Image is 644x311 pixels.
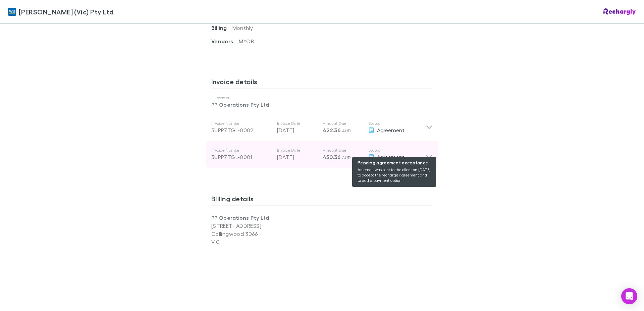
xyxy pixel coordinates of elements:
[323,121,363,126] p: Amount Due
[368,121,426,126] p: Status
[323,127,340,134] span: 422.36
[211,148,272,153] p: Invoice Number
[19,7,113,17] span: [PERSON_NAME] (Vic) Pty Ltd
[211,153,272,161] div: 3UPP7TGL-0001
[211,195,433,205] h3: Billing details
[211,238,322,246] p: VIC
[277,121,317,126] p: Invoice Date
[211,38,239,45] span: Vendors
[323,154,340,160] span: 450.36
[211,214,322,222] p: PP Operations Pty Ltd
[211,222,322,230] p: [STREET_ADDRESS]
[211,121,272,126] p: Invoice Number
[377,154,405,160] span: Agreement
[342,128,351,133] span: AUD
[342,155,351,160] span: AUD
[603,8,636,15] img: Rechargly Logo
[239,38,254,44] span: MYOB
[232,24,253,31] span: Monthly
[211,101,433,109] p: PP Operations Pty Ltd
[323,148,363,153] p: Amount Due
[8,8,16,16] img: William Buck (Vic) Pty Ltd's Logo
[621,288,637,304] div: Open Intercom Messenger
[211,95,433,101] p: Customer
[206,141,438,168] div: Invoice Number3UPP7TGL-0001Invoice Date[DATE]Amount Due450.36 AUDStatus
[277,153,317,161] p: [DATE]
[277,126,317,134] p: [DATE]
[277,148,317,153] p: Invoice Date
[211,77,433,88] h3: Invoice details
[211,24,232,31] span: Billing
[211,126,272,134] div: 3UPP7TGL-0002
[211,230,322,238] p: Collingwood 3066
[377,127,405,133] span: Agreement
[206,114,438,141] div: Invoice Number3UPP7TGL-0002Invoice Date[DATE]Amount Due422.36 AUDStatusAgreement
[368,148,426,153] p: Status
